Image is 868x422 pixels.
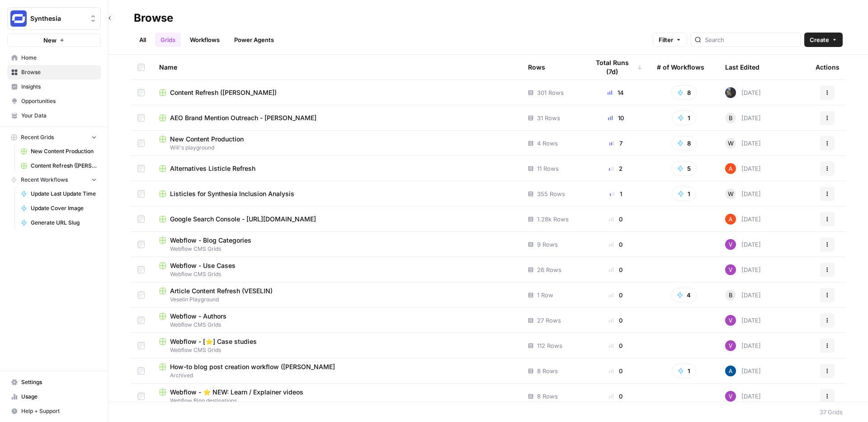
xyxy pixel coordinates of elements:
img: he81ibor8lsei4p3qvg4ugbvimgp [725,366,736,376]
span: Webflow - ⭐️ NEW: Learn / Explainer videos [170,388,303,397]
div: [DATE] [725,214,761,225]
div: [DATE] [725,366,761,376]
button: Workspace: Synthesia [7,7,101,30]
span: How-to blog post creation workflow ([PERSON_NAME] [170,362,335,371]
span: Google Search Console - [URL][DOMAIN_NAME] [170,215,316,224]
span: Will's playground [159,144,514,152]
span: Recent Workflows [21,176,68,184]
span: 112 Rows [537,341,562,350]
img: Synthesia Logo [10,10,27,27]
span: 8 Rows [537,366,558,375]
span: Generate URL Slug [31,219,97,227]
a: New Content Production [17,144,101,159]
div: 0 [589,265,642,274]
span: New Content Production [31,147,97,155]
span: Webflow CMS Grids [159,321,514,329]
span: 27 Rows [537,316,561,325]
span: 1.28k Rows [537,215,569,224]
span: AEO Brand Mention Outreach - [PERSON_NAME] [170,113,316,122]
span: Content Refresh ([PERSON_NAME]) [170,88,277,97]
span: 31 Rows [537,113,560,122]
div: # of Workflows [657,55,704,80]
button: 8 [671,85,697,100]
button: 8 [671,136,697,150]
span: Webflow - Authors [170,312,226,321]
span: Webflow CMS Grids [159,346,514,354]
div: 2 [589,164,642,173]
span: New [43,36,57,45]
img: u5s9sr84i1zya6e83i9a0udxv2mu [725,391,736,402]
a: New Content ProductionWill's playground [159,135,514,152]
div: [DATE] [725,315,761,326]
a: Content Refresh ([PERSON_NAME]) [17,159,101,173]
span: 4 Rows [537,139,558,148]
span: 1 Row [537,291,553,300]
div: Browse [134,11,173,25]
button: 5 [671,161,697,176]
span: B [729,113,733,122]
a: How-to blog post creation workflow ([PERSON_NAME]Archived [159,362,514,380]
div: 0 [589,392,642,401]
div: [DATE] [725,290,761,300]
img: paoqh725y1d7htyo5k8zx8sasy7f [725,87,736,98]
img: cje7zb9ux0f2nqyv5qqgv3u0jxek [725,163,736,174]
div: Name [159,55,514,80]
span: Browse [21,68,97,76]
a: Content Refresh ([PERSON_NAME]) [159,88,514,97]
div: 0 [589,215,642,224]
div: 0 [589,291,642,300]
img: cje7zb9ux0f2nqyv5qqgv3u0jxek [725,214,736,225]
img: u5s9sr84i1zya6e83i9a0udxv2mu [725,315,736,326]
a: Webflow - Blog CategoriesWebflow CMS Grids [159,236,514,253]
div: 0 [589,341,642,350]
img: u5s9sr84i1zya6e83i9a0udxv2mu [725,340,736,351]
a: Your Data [7,108,101,123]
a: Grids [155,33,181,47]
div: [DATE] [725,340,761,351]
div: 0 [589,366,642,375]
div: [DATE] [725,188,761,199]
span: Webflow Blog destinations [159,397,514,405]
span: Update Last Update Time [31,190,97,198]
div: 10 [589,113,642,122]
input: Search [705,35,797,44]
span: Update Cover Image [31,204,97,212]
button: 1 [672,187,696,201]
span: 8 Rows [537,392,558,401]
a: AEO Brand Mention Outreach - [PERSON_NAME] [159,113,514,122]
span: Usage [21,393,97,401]
button: Recent Workflows [7,173,101,187]
span: Listicles for Synthesia Inclusion Analysis [170,189,294,198]
span: Synthesia [30,14,85,23]
span: Alternatives Listicle Refresh [170,164,255,173]
span: W [728,189,734,198]
div: Rows [528,55,545,80]
a: Generate URL Slug [17,216,101,230]
div: [DATE] [725,239,761,250]
button: Create [804,33,843,47]
div: Last Edited [725,55,759,80]
span: Webflow - [⭐] Case studies [170,337,257,346]
a: Update Cover Image [17,201,101,216]
span: Recent Grids [21,133,54,141]
span: Archived [159,371,514,380]
span: Your Data [21,112,97,120]
a: Insights [7,80,101,94]
span: 11 Rows [537,164,559,173]
a: Webflow - [⭐] Case studiesWebflow CMS Grids [159,337,514,354]
button: 4 [671,288,697,302]
div: 14 [589,88,642,97]
span: Home [21,54,97,62]
span: Webflow - Blog Categories [170,236,251,245]
div: Actions [816,55,840,80]
a: Webflow - Use CasesWebflow CMS Grids [159,261,514,278]
span: Insights [21,83,97,91]
div: 0 [589,240,642,249]
a: Listicles for Synthesia Inclusion Analysis [159,189,514,198]
span: W [728,139,734,148]
a: Article Content Refresh (VESELIN)Veselin Playground [159,286,514,304]
span: New Content Production [170,135,244,144]
div: [DATE] [725,113,761,123]
div: 7 [589,139,642,148]
a: Settings [7,375,101,389]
